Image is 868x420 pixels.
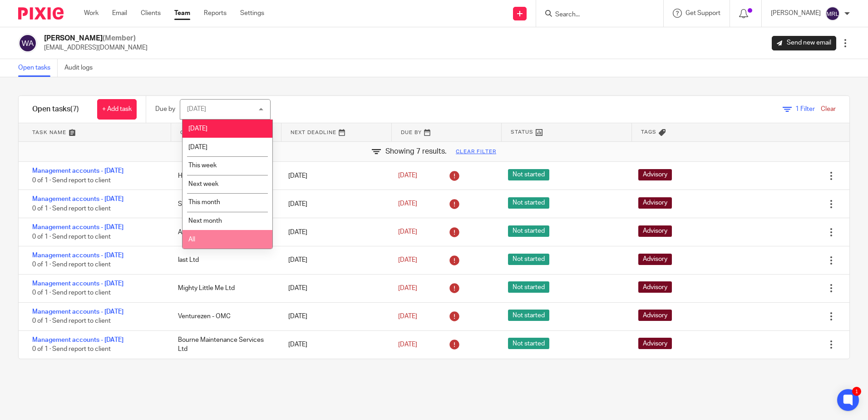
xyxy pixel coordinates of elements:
p: Due by [155,105,175,114]
span: [DATE] [398,257,417,263]
div: Iast Ltd [169,251,279,269]
a: Management accounts - [DATE] [32,337,123,343]
span: 0 of 1 · Send report to client [32,205,111,212]
span: [DATE] [188,144,207,150]
div: Venturezen - OMC [169,307,279,325]
span: Not started [508,338,549,349]
a: Email [112,9,127,18]
div: [DATE] [279,223,389,241]
span: [DATE] [398,201,417,207]
span: Get Support [686,10,720,16]
span: 0 of 1 · Send report to client [32,318,111,324]
span: [DATE] [398,341,417,348]
img: svg%3E [18,34,37,53]
a: Management accounts - [DATE] [32,224,123,230]
a: Team [174,9,190,18]
span: This month [188,199,220,205]
h1: Open tasks [32,105,79,114]
div: [DATE] [279,195,389,213]
span: Not started [508,254,549,265]
a: + Add task [97,99,137,120]
span: Tags [641,128,656,136]
div: 1 [852,387,861,396]
span: Next week [188,181,218,187]
span: Advisory [638,197,672,209]
div: [DATE] [187,106,206,112]
a: Management accounts - [DATE] [32,309,123,315]
div: [DATE] [279,251,389,269]
div: Host On The Coast Limited [169,167,279,185]
span: Filter [795,106,815,112]
a: Management accounts - [DATE] [32,196,123,202]
span: Next month [188,218,222,224]
span: (Member) [103,35,136,42]
span: 0 of 1 · Send report to client [32,290,111,296]
span: 1 [795,106,799,112]
a: Open tasks [18,59,58,77]
span: [DATE] [398,229,417,235]
a: Audit logs [64,59,99,77]
img: Pixie [18,7,64,20]
span: Not started [508,197,549,209]
span: Advisory [638,338,672,349]
span: Showing 7 results. [385,146,447,157]
img: svg%3E [825,6,840,21]
span: This week [188,162,217,169]
span: [DATE] [188,125,207,132]
span: 0 of 1 · Send report to client [32,234,111,240]
span: Not started [508,225,549,237]
a: Reports [204,9,227,18]
a: Send new email [772,36,836,50]
span: All [188,236,195,243]
span: Advisory [638,225,672,237]
div: Bourne Maintenance Services Ltd [169,331,279,359]
span: [DATE] [398,173,417,179]
span: [DATE] [398,313,417,320]
span: 0 of 1 · Send report to client [32,262,111,268]
h2: [PERSON_NAME] [44,34,148,43]
a: Management accounts - [DATE] [32,168,123,174]
span: Not started [508,281,549,293]
div: [DATE] [279,307,389,325]
div: Altus3 Limited [169,223,279,241]
p: [PERSON_NAME] [771,9,821,18]
a: Clients [141,9,161,18]
a: Clear filter [456,148,496,155]
span: [DATE] [398,285,417,291]
span: (7) [70,105,79,113]
span: Advisory [638,169,672,180]
span: Not started [508,169,549,180]
div: Mighty Little Me Ltd [169,279,279,297]
span: 0 of 1 · Send report to client [32,177,111,184]
div: [DATE] [279,167,389,185]
div: Stave Whisky Ltd [169,195,279,213]
a: Work [84,9,99,18]
span: 0 of 1 · Send report to client [32,346,111,352]
input: Search [554,11,636,19]
a: Settings [240,9,264,18]
span: Status [511,128,533,136]
div: [DATE] [279,335,389,354]
a: Management accounts - [DATE] [32,280,123,287]
span: Not started [508,310,549,321]
a: Management accounts - [DATE] [32,252,123,259]
span: Advisory [638,281,672,293]
a: Clear [821,106,836,112]
span: Advisory [638,254,672,265]
span: Advisory [638,310,672,321]
p: [EMAIL_ADDRESS][DOMAIN_NAME] [44,43,148,52]
div: [DATE] [279,279,389,297]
